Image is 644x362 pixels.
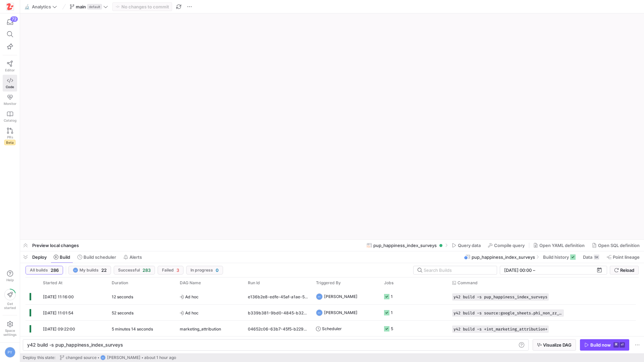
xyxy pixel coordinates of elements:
div: 5 [391,321,393,337]
div: Press SPACE to select this row. [25,305,636,321]
span: about 1 hour ago [144,355,176,360]
button: Build [51,251,73,263]
img: https://storage.googleapis.com/y42-prod-data-exchange/images/h4OkG5kwhGXbZ2sFpobXAPbjBGJTZTGe3yEd... [7,3,13,10]
span: [PERSON_NAME] [107,355,141,360]
div: PY [316,309,323,316]
button: Build scheduler [74,251,119,263]
a: PRsBeta [3,125,17,148]
a: Catalog [3,108,17,125]
span: y42 build -s source:google_sheets.phi_non_zz_survey_2 [453,311,562,315]
span: y42 build -s +int_marketing_attribution+ [453,327,547,331]
span: Editor [5,68,15,72]
span: pup_happiness_index_surveys [472,254,535,260]
button: Point lineage [604,251,643,263]
div: e136b2e8-edfe-45af-a1ae-5b1dfe4404ad [244,289,312,304]
span: Alerts [129,254,142,260]
span: changed source [66,355,97,360]
span: Data [583,254,592,260]
div: b339b381-9bd0-4845-b324-908f21a7fe0d [244,305,312,320]
span: Jobs [384,281,393,285]
span: Beta [4,140,15,145]
span: Command [458,281,478,285]
input: Start datetime [504,267,532,273]
span: pup_happiness_index_surveys [373,243,437,248]
span: My builds [79,268,99,273]
span: DAG Name [180,281,201,285]
span: Build [60,254,70,260]
span: 0 [216,267,219,273]
a: Monitor [3,92,17,108]
span: marketing_attribution [180,321,221,337]
div: 1 [391,289,393,304]
span: Ad hoc [180,289,240,305]
span: Started At [43,281,62,285]
button: PY [3,345,17,359]
button: Open SQL definition [589,240,643,251]
span: y42 build -s pup_happiness_index_surveys [27,342,123,348]
span: 🔬 [24,4,29,9]
span: Get started [4,302,16,310]
button: All builds286 [25,266,63,275]
button: 🔬Analytics [23,2,59,11]
span: y42 build -s pup_happiness_index_surveys [453,295,547,299]
span: Help [6,278,14,282]
kbd: ⌘ [613,342,619,348]
span: [PERSON_NAME] [324,305,358,320]
button: Query data [449,240,484,251]
span: Scheduler [322,321,342,337]
span: [DATE] 11:16:00 [43,294,74,299]
span: Build history [543,254,569,260]
button: Alerts [120,251,145,263]
span: Preview local changes [32,243,79,248]
button: In progress0 [186,266,223,275]
button: Visualize DAG [533,339,576,351]
span: Code [6,85,14,89]
span: All builds [30,268,48,273]
button: Build now⌘⏎ [580,339,629,351]
a: Code [3,75,17,92]
button: Successful283 [114,266,155,275]
div: 1 [391,305,393,320]
span: Successful [118,268,140,273]
span: Catalog [4,118,16,122]
span: Duration [112,281,128,285]
span: Deploy [32,254,47,260]
div: 72 [10,16,18,22]
span: Ad hoc [180,305,240,321]
span: Run Id [248,281,260,285]
div: Press SPACE to select this row. [25,321,636,337]
span: [DATE] 09:22:00 [43,326,75,331]
span: Open YAML definition [539,243,585,248]
div: PY [73,267,78,273]
button: Getstarted [3,286,17,312]
button: Compile query [485,240,528,251]
y42-duration: 5 minutes 14 seconds [112,326,153,331]
span: 286 [51,267,59,273]
span: Deploy this state: [23,355,55,360]
span: 283 [143,267,151,273]
span: 22 [101,267,107,273]
span: Query data [458,243,481,248]
span: Open SQL definition [598,243,640,248]
button: Data5K [580,251,602,263]
div: Build now [590,342,611,348]
span: [DATE] 11:01:54 [43,310,73,315]
div: Press SPACE to select this row. [25,289,636,305]
y42-duration: 52 seconds [112,310,133,315]
span: 3 [176,267,179,273]
button: Build history [540,251,579,263]
span: Compile query [494,243,525,248]
a: Spacesettings [3,318,17,340]
div: PY [316,293,323,300]
div: 04652c06-63b7-45f5-b229-90c872d12c45 [244,321,312,337]
span: Failed [162,268,174,273]
span: In progress [191,268,213,273]
y42-duration: 12 seconds [112,294,133,299]
span: Analytics [32,4,51,9]
button: changed sourcePY[PERSON_NAME]about 1 hour ago [58,353,178,362]
span: Visualize DAG [543,342,572,348]
div: PY [100,355,106,360]
button: Failed3 [158,266,183,275]
input: Search Builds [424,267,491,273]
span: main [76,4,86,9]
